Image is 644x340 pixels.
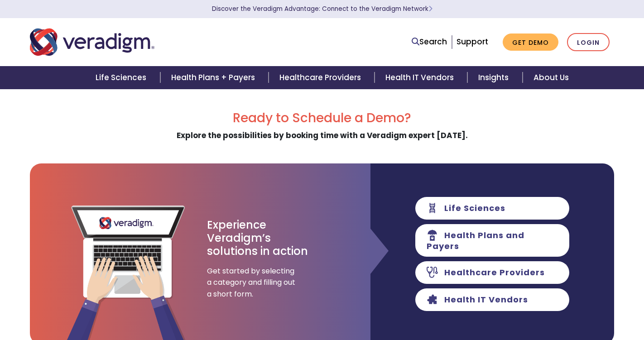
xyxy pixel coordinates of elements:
[85,66,160,89] a: Life Sciences
[503,34,558,51] a: Get Demo
[177,130,468,141] strong: Explore the possibilities by booking time with a Veradigm expert [DATE].
[412,36,447,48] a: Search
[457,36,488,47] a: Support
[567,33,610,52] a: Login
[160,66,269,89] a: Health Plans + Payers
[207,265,298,300] span: Get started by selecting a category and filling out a short form.
[523,66,580,89] a: About Us
[467,66,522,89] a: Insights
[212,5,433,13] a: Discover the Veradigm Advantage: Connect to the Veradigm NetworkLearn More
[30,110,614,126] h2: Ready to Schedule a Demo?
[428,5,433,13] span: Learn More
[207,219,309,258] h3: Experience Veradigm’s solutions in action
[375,66,467,89] a: Health IT Vendors
[269,66,375,89] a: Healthcare Providers
[30,27,154,57] img: Veradigm logo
